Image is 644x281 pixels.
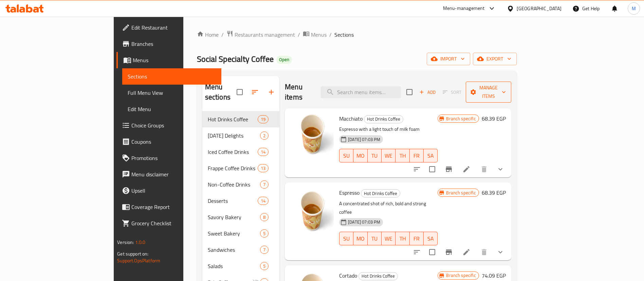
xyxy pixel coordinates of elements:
[409,161,425,177] button: sort-choices
[208,197,258,205] span: Desserts
[202,127,280,144] div: [DATE] Delights2
[116,117,221,134] a: Choice Groups
[258,149,268,155] span: 14
[339,232,353,245] button: SU
[208,213,260,221] span: Savory Bakery
[471,84,506,101] span: Manage items
[117,249,148,258] span: Get support on:
[258,116,268,123] span: 19
[478,55,511,63] span: export
[417,87,438,98] span: Add item
[298,31,300,39] li: /
[426,151,435,161] span: SA
[128,89,216,97] span: Full Menu View
[466,82,511,103] button: Manage items
[476,161,492,177] button: delete
[208,115,258,123] div: Hot Drinks Coffee
[202,193,280,209] div: Desserts14
[122,101,221,117] a: Edit Menu
[131,121,216,129] span: Choice Groups
[131,219,216,227] span: Grocery Checklist
[117,238,134,247] span: Version:
[260,230,268,237] span: 5
[426,234,435,244] span: SA
[482,271,506,280] h6: 74.09 EGP
[438,87,466,98] span: Select section first
[417,87,438,98] button: Add
[290,188,334,231] img: Espresso
[122,85,221,101] a: Full Menu View
[364,115,403,123] div: Hot Drinks Coffee
[135,238,146,247] span: 1.0.0
[202,111,280,127] div: Hot Drinks Coffee19
[339,188,360,198] span: Espresso
[427,53,470,65] button: import
[476,244,492,260] button: delete
[208,262,260,270] div: Salads
[370,151,379,161] span: TU
[424,149,438,162] button: SA
[356,234,365,244] span: MO
[339,199,438,216] p: A concentrated shot of rich, bold and strong coffee
[116,134,221,150] a: Coupons
[632,5,636,12] span: M
[260,247,268,253] span: 7
[441,244,457,260] button: Branch-specific-item
[202,242,280,258] div: Sandwiches7
[285,82,313,102] h2: Menu items
[321,86,401,98] input: search
[116,215,221,231] a: Grocery Checklist
[412,234,421,244] span: FR
[221,31,224,39] li: /
[260,133,268,139] span: 2
[359,272,398,280] span: Hot Drinks Coffee
[443,4,485,13] div: Menu-management
[116,19,221,36] a: Edit Restaurant
[311,31,327,39] span: Menus
[402,85,417,99] span: Select section
[116,150,221,166] a: Promotions
[345,136,383,143] span: [DATE] 07:03 PM
[202,176,280,193] div: Non-Coffee Drinks7
[208,180,260,189] span: Non-Coffee Drinks
[339,149,353,162] button: SU
[443,190,478,196] span: Branch specific
[384,151,393,161] span: WE
[339,125,438,134] p: Espresso with a light touch of milk foam
[133,56,216,64] span: Menus
[116,182,221,199] a: Upsell
[128,105,216,113] span: Edit Menu
[353,149,367,162] button: MO
[482,188,506,197] h6: 68.39 EGP
[276,56,292,64] div: Open
[260,180,269,189] div: items
[116,166,221,182] a: Menu disclaimer
[368,232,382,245] button: TU
[432,55,465,63] span: import
[370,234,379,244] span: TU
[424,232,438,245] button: SA
[260,181,268,188] span: 7
[202,209,280,225] div: Savory Bakery8
[353,232,367,245] button: MO
[116,36,221,52] a: Branches
[425,245,439,259] span: Select to update
[197,51,274,67] span: Social Specialty Coffee
[131,138,216,146] span: Coupons
[208,229,260,238] span: Sweet Bakery
[131,170,216,178] span: Menu disclaimer
[462,165,471,173] a: Edit menu item
[258,197,269,205] div: items
[235,31,295,39] span: Restaurants management
[384,234,393,244] span: WE
[247,84,263,100] span: Sort sections
[482,114,506,123] h6: 68.39 EGP
[260,229,269,238] div: items
[122,68,221,85] a: Sections
[131,187,216,195] span: Upsell
[345,219,383,225] span: [DATE] 07:03 PM
[208,131,260,140] div: Ramadan Delights
[398,234,407,244] span: TH
[368,149,382,162] button: TU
